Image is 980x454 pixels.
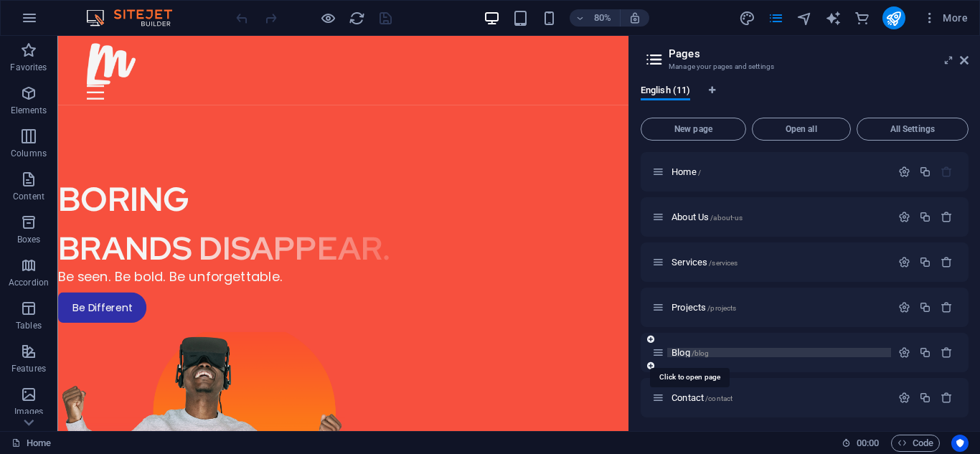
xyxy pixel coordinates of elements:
span: Click to open page [672,392,732,403]
div: Language Tabs [641,85,969,112]
span: /blog [692,349,710,357]
div: Settings [898,301,910,313]
p: Elements [11,105,47,116]
div: Settings [898,256,910,268]
div: Remove [941,256,953,268]
div: Remove [941,301,953,313]
button: pages [768,9,785,27]
i: Navigator [796,10,813,27]
button: Code [891,435,940,452]
i: Commerce [854,10,870,27]
i: Design (Ctrl+Alt+Y) [739,10,755,27]
div: Duplicate [919,211,931,223]
span: New page [647,125,740,133]
button: Open all [752,118,851,141]
span: : [867,438,869,448]
div: Duplicate [919,166,931,178]
div: Settings [898,392,910,404]
p: Tables [16,320,42,331]
span: Blog [672,347,709,358]
span: Click to open page [672,302,736,313]
div: Blog/blog [667,348,891,357]
img: Editor Logo [83,9,190,27]
div: Remove [941,392,953,404]
button: text_generator [825,9,842,27]
span: More [923,11,968,25]
span: Click to open page [672,212,743,222]
span: All Settings [863,125,962,133]
button: More [917,6,974,29]
button: All Settings [857,118,969,141]
span: Code [897,435,933,452]
button: New page [641,118,746,141]
button: publish [882,6,905,29]
div: Remove [941,346,953,359]
p: Features [11,363,46,374]
div: Services/services [667,257,891,267]
i: AI Writer [825,10,842,27]
span: /contact [705,394,732,402]
div: Projects/projects [667,303,891,312]
i: Pages (Ctrl+Alt+S) [768,10,784,27]
button: navigator [796,9,814,27]
p: Images [14,406,44,417]
h6: 80% [591,9,614,27]
span: 00 00 [857,435,879,452]
span: /projects [707,304,736,312]
i: Reload page [349,10,365,27]
button: Click here to leave preview mode and continue editing [319,9,336,27]
button: reload [348,9,365,27]
p: Boxes [17,234,41,245]
h3: Manage your pages and settings [669,60,940,73]
div: Settings [898,211,910,223]
div: Contact/contact [667,393,891,402]
div: Settings [898,346,910,359]
p: Favorites [10,62,47,73]
span: English (11) [641,82,690,102]
span: Click to open page [672,257,738,268]
div: Duplicate [919,301,931,313]
button: design [739,9,756,27]
button: 80% [570,9,621,27]
p: Columns [11,148,47,159]
div: Duplicate [919,256,931,268]
div: Home/ [667,167,891,176]
div: Remove [941,211,953,223]
div: Duplicate [919,346,931,359]
button: commerce [854,9,871,27]
div: Settings [898,166,910,178]
span: Open all [758,125,844,133]
a: Click to cancel selection. Double-click to open Pages [11,435,51,452]
div: The startpage cannot be deleted [941,166,953,178]
span: Click to open page [672,166,701,177]
p: Accordion [9,277,49,288]
span: / [698,169,701,176]
span: /about-us [710,214,743,222]
h2: Pages [669,47,969,60]
p: Content [13,191,44,202]
div: Duplicate [919,392,931,404]
i: Publish [885,10,902,27]
button: Usercentrics [951,435,969,452]
i: On resize automatically adjust zoom level to fit chosen device. [628,11,641,24]
h6: Session time [842,435,880,452]
div: About Us/about-us [667,212,891,222]
span: /services [709,259,738,267]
